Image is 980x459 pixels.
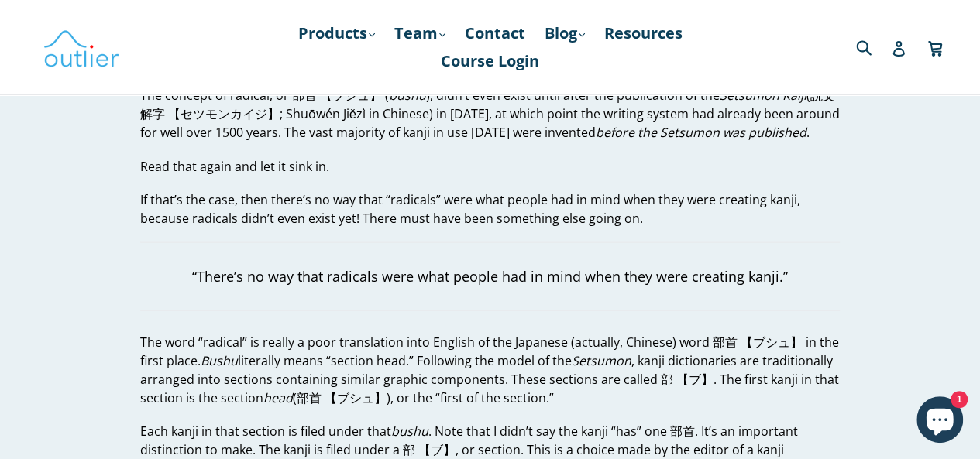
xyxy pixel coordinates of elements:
em: bushu [389,87,426,104]
p: If that’s the case, then there’s no way that “radicals” were what people had in mind when they we... [140,190,840,228]
a: Blog [537,19,593,47]
p: The concept of radical, or 部首 【ブシュ】 ( ), didn’t even exist until after the publication of the (説文... [140,86,840,142]
img: Outlier Linguistics [43,25,120,70]
em: Bushu [201,352,238,369]
p: The word “radical” is really a poor translation into English of the Japanese (actually, Chinese) ... [140,333,840,407]
em: bushu [391,423,428,440]
em: Setsumon [572,352,631,369]
a: Products [291,19,383,47]
a: Course Login [433,47,547,75]
input: Search [852,31,895,63]
em: before the Setsumon was published [596,124,806,141]
em: head [263,389,293,406]
em: Setsumon Kaiji [720,87,806,104]
a: Team [387,19,453,47]
blockquote: “There’s no way that radicals were what people had in mind when they were creating kanji.” [140,242,840,311]
a: Contact [457,19,533,47]
p: Read that again and let it sink in. [140,157,840,176]
a: Resources [597,19,690,47]
inbox-online-store-chat: Shopify online store chat [912,396,968,447]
